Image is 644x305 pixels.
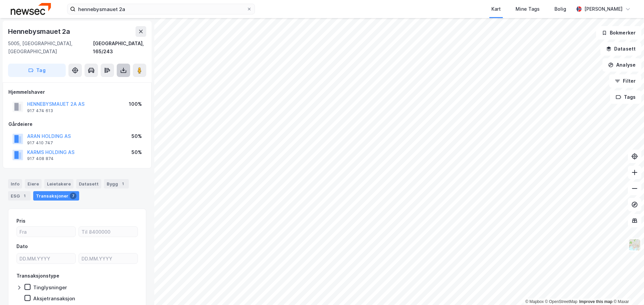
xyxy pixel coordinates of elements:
[8,64,66,77] button: Tag
[628,238,641,251] img: Z
[516,5,540,13] div: Mine Tags
[44,179,73,188] div: Leietakere
[8,179,22,188] div: Info
[25,179,42,188] div: Eiere
[79,253,138,263] input: DD.MM.YYYY
[33,191,79,201] div: Transaksjoner
[609,74,641,88] button: Filter
[131,132,142,140] div: 50%
[27,108,53,113] div: 917 474 613
[75,4,247,14] input: Søk på adresse, matrikkel, gårdeiere, leietakere eller personer
[70,193,76,199] div: 7
[8,120,146,128] div: Gårdeiere
[131,148,142,156] div: 50%
[596,26,641,40] button: Bokmerker
[129,100,142,108] div: 100%
[33,295,75,302] div: Aksjetransaksjon
[8,26,71,37] div: Hennebysmauet 2a
[33,284,67,291] div: Tinglysninger
[17,253,75,263] input: DD.MM.YYYY
[579,299,612,304] a: Improve this map
[8,40,93,56] div: 5005, [GEOGRAPHIC_DATA], [GEOGRAPHIC_DATA]
[600,42,641,56] button: Datasett
[16,242,28,250] div: Dato
[16,272,59,280] div: Transaksjonstype
[11,3,51,15] img: newsec-logo.f6e21ccffca1b3a03d2d.png
[79,227,138,237] input: Til 8400000
[76,179,101,188] div: Datasett
[491,5,501,13] div: Kart
[610,273,644,305] iframe: Chat Widget
[8,191,31,201] div: ESG
[93,40,146,56] div: [GEOGRAPHIC_DATA], 165/243
[21,193,28,199] div: 1
[584,5,623,13] div: [PERSON_NAME]
[602,58,641,72] button: Analyse
[104,179,129,188] div: Bygg
[27,140,53,146] div: 917 410 747
[16,217,25,225] div: Pris
[119,180,126,187] div: 1
[545,299,578,304] a: OpenStreetMap
[27,156,54,161] div: 917 408 874
[610,90,641,104] button: Tags
[8,88,146,96] div: Hjemmelshaver
[17,227,75,237] input: Fra
[525,299,544,304] a: Mapbox
[554,5,566,13] div: Bolig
